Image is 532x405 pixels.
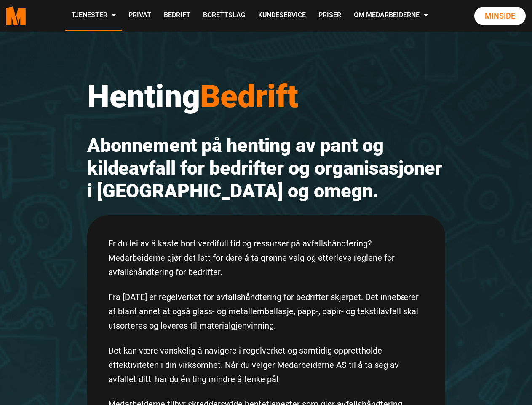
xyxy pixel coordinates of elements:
[312,1,348,31] a: Priser
[197,1,252,31] a: Borettslag
[65,1,122,31] a: Tjenester
[122,1,158,31] a: Privat
[87,77,445,115] h1: Henting
[108,290,424,333] p: Fra [DATE] er regelverket for avfallshåndtering for bedrifter skjerpet. Det innebærer at blant an...
[87,134,445,202] h2: Abonnement på henting av pant og kildeavfall for bedrifter og organisasjoner i [GEOGRAPHIC_DATA] ...
[474,7,526,25] a: Minside
[252,1,312,31] a: Kundeservice
[200,78,298,115] span: Bedrift
[158,1,197,31] a: Bedrift
[108,343,424,386] p: Det kan være vanskelig å navigere i regelverket og samtidig opprettholde effektiviteten i din vir...
[108,236,424,279] p: Er du lei av å kaste bort verdifull tid og ressurser på avfallshåndtering? Medarbeiderne gjør det...
[348,1,434,31] a: Om Medarbeiderne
